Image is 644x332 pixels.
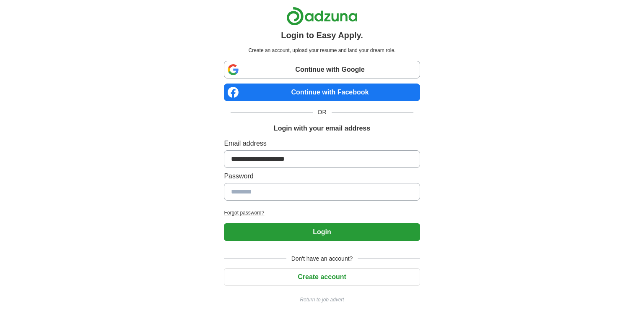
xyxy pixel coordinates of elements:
[286,7,358,26] img: Adzuna logo
[224,171,420,181] label: Password
[226,47,418,54] p: Create an account, upload your resume and land your dream role.
[224,273,420,280] a: Create account
[281,29,363,42] h1: Login to Easy Apply.
[224,209,420,217] a: Forgot password?
[274,123,370,133] h1: Login with your email address
[313,108,332,117] span: OR
[224,139,420,149] label: Email address
[224,84,420,101] a: Continue with Facebook
[224,296,420,303] a: Return to job advert
[224,223,420,241] button: Login
[286,254,358,263] span: Don't have an account?
[224,268,420,286] button: Create account
[224,61,420,78] a: Continue with Google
